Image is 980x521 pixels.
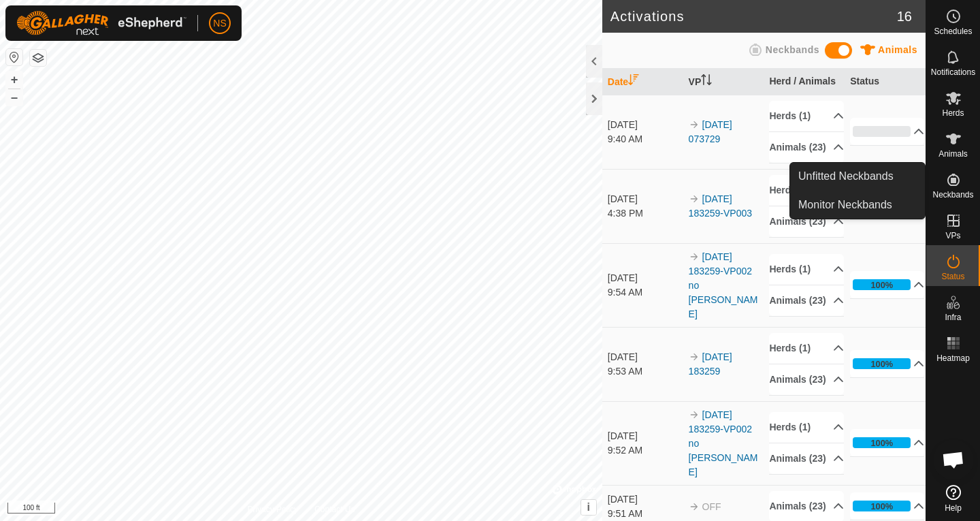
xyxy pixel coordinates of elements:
div: 9:40 AM [608,132,682,146]
span: Notifications [931,68,975,76]
p-accordion-header: 100% [850,271,924,298]
p-accordion-header: Herds (1) [769,333,843,364]
div: [DATE] [608,118,682,132]
span: Herds [942,109,964,117]
img: arrow [689,501,700,512]
span: OFF [702,501,721,512]
a: Privacy Policy [247,503,298,516]
p-accordion-header: Herds (1) [769,254,843,285]
a: [DATE] 183259-VP002 no [PERSON_NAME] [689,251,758,319]
div: [DATE] [608,271,682,285]
p-accordion-header: Animals (23) [769,364,843,395]
span: Status [941,272,964,281]
div: [DATE] [608,429,682,443]
a: [DATE] 183259 [689,351,732,377]
button: Map Layers [30,50,46,66]
span: Schedules [934,27,972,35]
p-accordion-header: Herds (1) [769,175,843,206]
a: Unfitted Neckbands [790,163,925,190]
p-accordion-header: Animals (23) [769,206,843,237]
span: Infra [945,313,961,321]
p-accordion-header: Herds (1) [769,412,843,443]
a: [DATE] 183259-VP003 [689,193,752,219]
div: 100% [853,437,911,448]
th: Status [845,69,926,95]
th: VP [683,69,764,95]
button: Reset Map [6,49,22,65]
a: Contact Us [314,503,355,516]
img: arrow [689,251,700,262]
p-sorticon: Activate to sort [701,76,712,87]
a: Monitor Neckbands [790,191,925,219]
span: i [587,501,590,513]
span: Animals [938,150,968,158]
a: [DATE] 073729 [689,119,732,144]
div: 0% [853,126,911,137]
p-accordion-header: 100% [850,350,924,377]
h2: Activations [610,8,897,25]
a: [DATE] 183259-VP002 no [PERSON_NAME] [689,409,758,477]
img: arrow [689,119,700,130]
div: 9:53 AM [608,364,682,379]
th: Herd / Animals [764,69,845,95]
span: Neckbands [932,191,973,199]
div: [DATE] [608,192,682,206]
button: i [581,500,596,515]
div: 100% [853,358,911,369]
span: Neckbands [766,44,819,55]
div: [DATE] [608,492,682,507]
p-accordion-header: Animals (23) [769,443,843,474]
p-accordion-header: Herds (1) [769,101,843,131]
div: 4:38 PM [608,206,682,221]
div: 9:52 AM [608,443,682,458]
p-accordion-header: 0% [850,118,924,145]
p-accordion-header: 100% [850,492,924,520]
span: Animals [878,44,917,55]
div: Open chat [933,439,974,480]
span: Heatmap [936,354,970,362]
div: 100% [853,279,911,290]
p-accordion-header: Animals (23) [769,132,843,163]
img: arrow [689,351,700,362]
span: 16 [897,6,912,27]
span: NS [213,16,226,31]
div: 100% [870,437,893,449]
button: – [6,89,22,106]
div: 100% [870,358,893,370]
div: 9:51 AM [608,507,682,521]
div: 100% [853,501,911,511]
img: arrow [689,193,700,204]
div: 100% [870,500,893,513]
span: Monitor Neckbands [798,197,892,213]
span: Help [945,504,962,512]
p-sorticon: Activate to sort [628,76,639,87]
img: Gallagher Logo [16,11,186,35]
p-accordion-header: Animals (23) [769,285,843,316]
div: 100% [870,279,893,291]
button: + [6,72,22,88]
img: arrow [689,409,700,420]
span: VPs [945,232,960,240]
p-accordion-header: 100% [850,429,924,456]
th: Date [602,69,683,95]
div: 9:54 AM [608,285,682,300]
a: Help [926,479,980,518]
div: [DATE] [608,350,682,364]
span: Unfitted Neckbands [798,168,894,185]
